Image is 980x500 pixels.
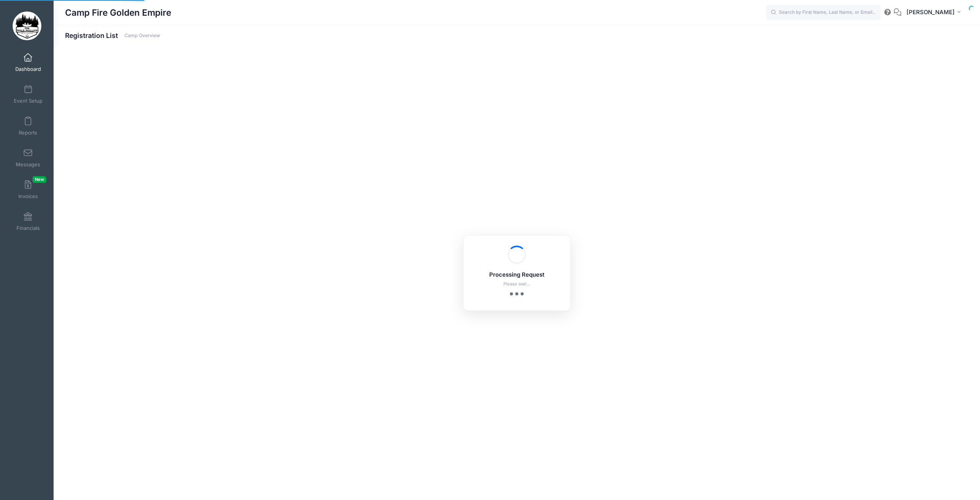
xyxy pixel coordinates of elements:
[18,193,38,200] span: Invoices
[33,176,46,183] span: New
[10,208,46,235] a: Financials
[10,113,46,139] a: Reports
[14,98,42,104] span: Event Setup
[19,130,37,136] span: Reports
[16,225,40,231] span: Financials
[10,176,46,203] a: InvoicesNew
[766,5,881,20] input: Search by First Name, Last Name, or Email...
[13,11,41,40] img: Camp Fire Golden Empire
[10,144,46,171] a: Messages
[902,4,969,21] button: [PERSON_NAME]
[65,4,171,21] h1: Camp Fire Golden Empire
[474,272,560,279] h5: Processing Request
[124,33,160,39] a: Camp Overview
[15,66,41,72] span: Dashboard
[906,8,955,16] span: [PERSON_NAME]
[474,281,560,287] p: Please wait...
[16,161,40,168] span: Messages
[10,81,46,108] a: Event Setup
[10,49,46,76] a: Dashboard
[65,31,160,39] h1: Registration List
